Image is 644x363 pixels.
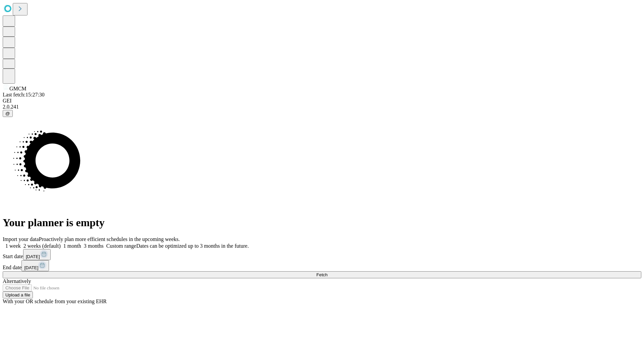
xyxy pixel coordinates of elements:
[63,243,81,249] span: 1 month
[3,298,107,304] span: With your OR schedule from your existing EHR
[3,271,641,278] button: Fetch
[9,86,26,91] span: GMCM
[23,249,51,260] button: [DATE]
[5,111,10,116] span: @
[106,243,136,249] span: Custom range
[3,236,39,242] span: Import your data
[5,243,21,249] span: 1 week
[3,249,641,260] div: Start date
[136,243,249,249] span: Dates can be optimized up to 3 months in the future.
[3,260,641,271] div: End date
[23,243,61,249] span: 2 weeks (default)
[3,104,641,110] div: 2.0.241
[39,236,180,242] span: Proactively plan more efficient schedules in the upcoming weeks.
[84,243,104,249] span: 3 months
[3,291,33,298] button: Upload a file
[21,260,49,271] button: [DATE]
[3,98,641,104] div: GEI
[3,110,13,117] button: @
[3,92,45,97] span: Last fetch: 15:27:30
[24,265,38,270] span: [DATE]
[3,278,31,284] span: Alternatively
[26,254,40,259] span: [DATE]
[316,272,327,277] span: Fetch
[3,216,641,229] h1: Your planner is empty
